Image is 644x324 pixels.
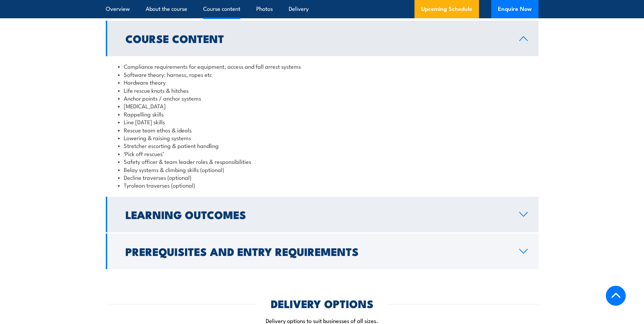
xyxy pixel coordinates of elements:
h2: DELIVERY OPTIONS [271,299,374,308]
li: Rappelling skills [118,110,526,118]
li: Line [DATE] skills [118,118,526,126]
h2: Prerequisites and Entry Requirements [125,246,508,256]
li: Tyrolean traverses (optional) [118,181,526,189]
li: [MEDICAL_DATA] [118,102,526,110]
li: Anchor points / anchor systems [118,94,526,102]
li: Life rescue knots & hitches [118,86,526,94]
li: Stretcher escorting & patient handling [118,142,526,149]
li: Hardware theory [118,78,526,86]
a: Learning Outcomes [106,197,539,232]
li: Compliance requirements for equipment, access and fall arrest systems [118,62,526,70]
a: Course Content [106,21,539,56]
li: Lowering & raising systems [118,134,526,142]
li: Software theory: harness, ropes etc [118,70,526,78]
li: Decline traverses (optional) [118,173,526,181]
h2: Learning Outcomes [125,210,508,219]
li: Belay systems & climbing skills (optional) [118,166,526,173]
a: Prerequisites and Entry Requirements [106,234,539,269]
li: ‘Pick off rescues’ [118,150,526,157]
li: Rescue team ethos & ideals [118,126,526,134]
li: Safety officer & team leader roles & responsibilities [118,157,526,165]
h2: Course Content [125,34,508,43]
